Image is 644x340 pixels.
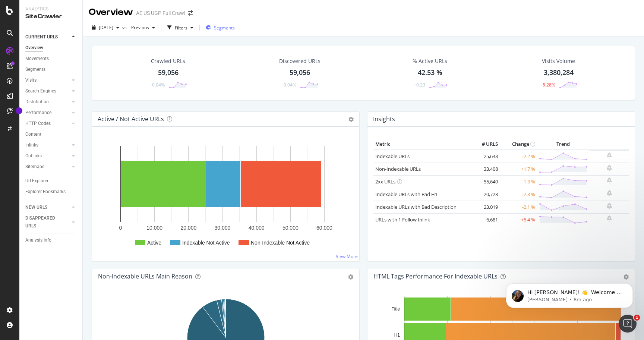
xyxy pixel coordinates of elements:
[413,57,447,65] div: % Active URLs
[251,240,310,246] text: Non-Indexable Not Active
[470,201,500,213] td: 23,019
[25,109,51,117] div: Performance
[128,22,158,34] button: Previous
[25,141,70,149] a: Inlinks
[25,120,51,127] div: HTTP Codes
[128,24,149,31] span: Previous
[25,109,70,117] a: Performance
[375,153,410,160] a: Indexable URLs
[98,139,353,255] svg: A chart.
[25,98,70,106] a: Distribution
[607,215,612,221] div: bell-plus
[470,139,500,150] th: # URLS
[119,225,122,231] text: 0
[25,12,76,21] div: SiteCrawler
[25,163,70,171] a: Sitemaps
[151,82,165,88] div: -0.04%
[25,98,49,106] div: Distribution
[25,33,58,41] div: CURRENT URLS
[25,44,77,52] a: Overview
[537,139,590,150] th: Trend
[25,55,77,63] a: Movements
[214,25,235,31] span: Segments
[282,225,299,231] text: 50,000
[25,214,63,230] div: DISAPPEARED URLS
[25,120,70,127] a: HTTP Codes
[25,66,45,73] div: Segments
[25,214,70,230] a: DISAPPEARED URLS
[99,24,113,31] span: 2025 Aug. 29th
[25,55,49,63] div: Movements
[607,165,612,171] div: bell-plus
[215,225,231,231] text: 30,000
[394,333,400,338] text: H1
[25,152,42,160] div: Outlinks
[470,213,500,226] td: 6,681
[25,204,70,211] a: NEW URLS
[203,22,238,34] button: Segments
[373,114,395,124] h4: Insights
[25,152,70,160] a: Outlinks
[25,44,43,52] div: Overview
[348,274,353,280] div: gear
[290,68,310,78] div: 59,056
[158,68,179,78] div: 59,056
[634,315,640,321] span: 1
[25,33,70,41] a: CURRENT URLS
[336,253,358,259] a: View More
[470,188,500,201] td: 20,723
[607,152,612,158] div: bell-plus
[500,188,537,201] td: -2.3 %
[316,225,332,231] text: 60,000
[375,191,438,198] a: Indexable URLs with Bad H1
[122,24,128,31] span: vs
[414,82,425,88] div: +0.23
[98,273,192,280] div: Non-Indexable URLs Main Reason
[392,306,400,312] text: Title
[25,177,48,185] div: Url Explorer
[16,107,22,114] div: Tooltip anchor
[25,188,66,196] div: Explorer Bookmarks
[25,163,44,171] div: Sitemaps
[249,225,265,231] text: 40,000
[607,203,612,209] div: bell-plus
[500,163,537,175] td: +1.7 %
[25,204,47,211] div: NEW URLS
[89,6,133,19] div: Overview
[25,66,77,73] a: Segments
[500,175,537,188] td: -1.3 %
[25,177,77,185] a: Url Explorer
[500,201,537,213] td: -2.1 %
[25,6,76,12] div: Analytics
[373,139,470,150] th: Metric
[500,213,537,226] td: +5.4 %
[373,273,498,280] div: HTML Tags Performance for Indexable URLs
[375,166,421,172] a: Non-Indexable URLs
[279,57,321,65] div: Discovered URLs
[470,163,500,175] td: 33,408
[25,236,51,244] div: Analysis Info
[182,240,230,246] text: Indexable Not Active
[348,117,354,122] i: Options
[282,82,296,88] div: -0.04%
[98,114,164,124] h4: Active / Not Active URLs
[25,130,77,138] a: Content
[25,76,37,84] div: Visits
[544,68,574,78] div: 3,380,284
[25,236,77,244] a: Analysis Info
[619,315,637,333] iframe: Intercom live chat
[25,188,77,196] a: Explorer Bookmarks
[607,190,612,196] div: bell-plus
[541,82,555,88] div: -5.28%
[470,150,500,163] td: 25,648
[180,225,196,231] text: 20,000
[418,68,442,78] div: 42.53 %
[500,150,537,163] td: -2.2 %
[25,130,41,138] div: Content
[164,22,196,34] button: Filters
[188,10,193,16] div: arrow-right-arrow-left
